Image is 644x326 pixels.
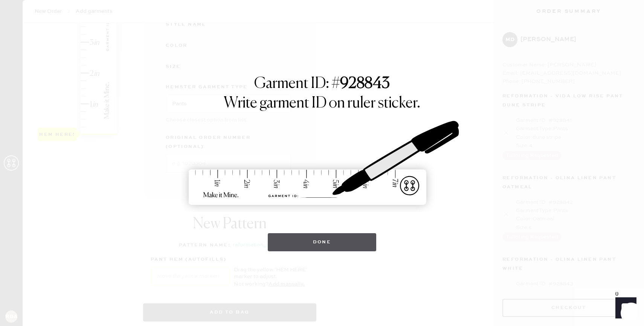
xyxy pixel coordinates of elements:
button: Done [268,233,377,251]
img: ruler-sticker-sharpie.svg [181,101,463,226]
h1: Write garment ID on ruler sticker. [224,94,420,112]
strong: 928843 [340,76,390,91]
h1: Garment ID: # [254,75,390,94]
iframe: Front Chat [608,292,641,324]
